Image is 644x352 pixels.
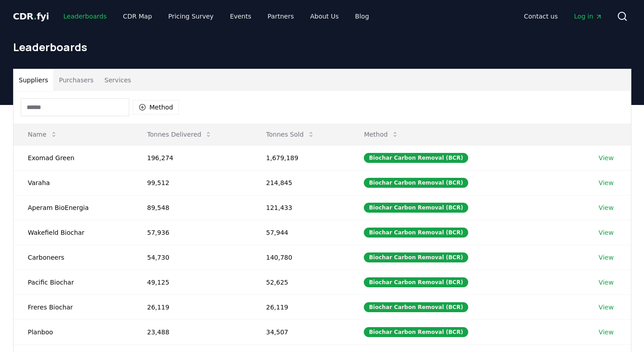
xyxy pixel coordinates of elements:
td: Varaha [14,170,133,195]
td: Aperam BioEnergia [14,195,133,220]
div: Biochar Carbon Removal (BCR) [364,302,468,312]
a: Leaderboards [56,8,114,24]
td: Wakefield Biochar [14,220,133,245]
a: Partners [260,8,301,24]
a: Events [223,8,259,24]
td: Carboneers [14,245,133,270]
a: CDR.fyi [13,10,49,23]
a: View [599,178,614,187]
td: Exomad Green [14,145,133,170]
td: 49,125 [133,270,252,295]
button: Suppliers [14,69,54,91]
td: Pacific Biochar [14,270,133,295]
button: Name [21,125,65,143]
td: 54,730 [133,245,252,270]
td: 23,488 [133,319,252,344]
button: Tonnes Sold [259,125,322,143]
button: Method [133,100,179,114]
div: Biochar Carbon Removal (BCR) [364,228,468,238]
td: 57,944 [252,220,350,245]
a: View [599,328,614,337]
a: View [599,153,614,162]
a: View [599,228,614,237]
div: Biochar Carbon Removal (BCR) [364,252,468,262]
span: Log in [574,12,602,21]
div: Biochar Carbon Removal (BCR) [364,203,468,213]
div: Biochar Carbon Removal (BCR) [364,277,468,287]
div: Biochar Carbon Removal (BCR) [364,153,468,163]
td: 26,119 [252,295,350,319]
td: 34,507 [252,319,350,344]
div: Biochar Carbon Removal (BCR) [364,178,468,188]
a: About Us [303,8,346,24]
span: CDR fyi [13,11,49,22]
td: 1,679,189 [252,145,350,170]
td: 89,548 [133,195,252,220]
a: Log in [567,8,609,24]
a: Contact us [517,8,565,24]
a: View [599,203,614,212]
td: 99,512 [133,170,252,195]
button: Method [357,125,406,143]
a: Pricing Survey [161,8,221,24]
a: View [599,303,614,312]
td: 57,936 [133,220,252,245]
span: . [33,11,37,22]
td: 214,845 [252,170,350,195]
a: CDR Map [116,8,159,24]
td: 140,780 [252,245,350,270]
td: Planboo [14,319,133,344]
a: View [599,253,614,262]
nav: Main [56,8,376,24]
h1: Leaderboards [13,40,631,54]
div: Biochar Carbon Removal (BCR) [364,327,468,337]
a: Blog [348,8,376,24]
button: Tonnes Delivered [140,125,220,143]
button: Purchasers [53,69,99,91]
td: Freres Biochar [14,295,133,319]
td: 196,274 [133,145,252,170]
nav: Main [517,8,609,24]
button: Services [99,69,136,91]
td: 52,625 [252,270,350,295]
a: View [599,278,614,287]
td: 26,119 [133,295,252,319]
td: 121,433 [252,195,350,220]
